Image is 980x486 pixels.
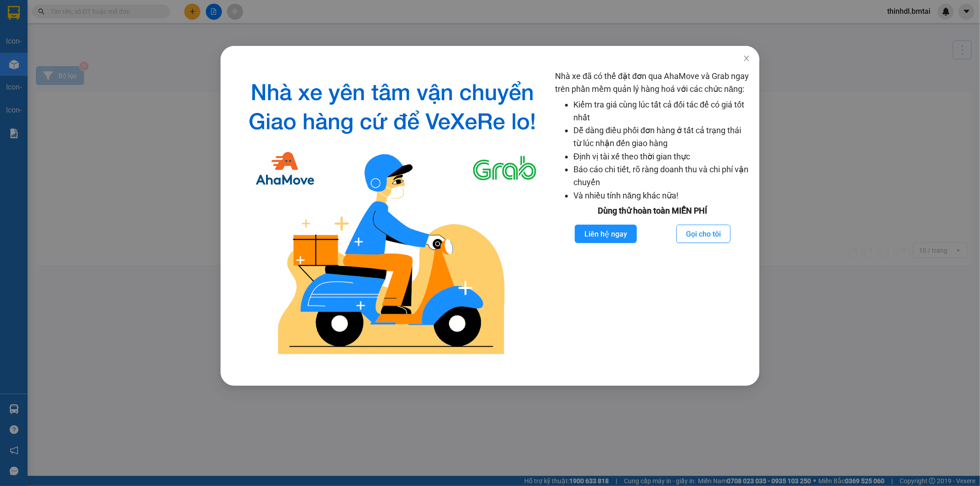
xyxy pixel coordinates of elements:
div: Dùng thử hoàn toàn MIỄN PHÍ [555,204,750,217]
li: Dễ dàng điều phối đơn hàng ở tất cả trạng thái từ lúc nhận đến giao hàng [573,124,750,150]
div: Nhà xe đã có thể đặt đơn qua AhaMove và Grab ngay trên phần mềm quản lý hàng hoá với các chức năng: [555,70,750,363]
button: Gọi cho tôi [676,225,731,243]
button: Close [734,46,759,72]
li: Và nhiều tính năng khác nữa! [573,189,750,202]
img: logo [237,70,548,363]
span: Gọi cho tôi [686,228,721,240]
span: Liên hệ ngay [584,228,627,240]
span: close [743,55,750,62]
li: Định vị tài xế theo thời gian thực [573,150,750,163]
button: Liên hệ ngay [575,225,637,243]
li: Kiểm tra giá cùng lúc tất cả đối tác để có giá tốt nhất [573,98,750,124]
li: Báo cáo chi tiết, rõ ràng doanh thu và chi phí vận chuyển [573,163,750,189]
